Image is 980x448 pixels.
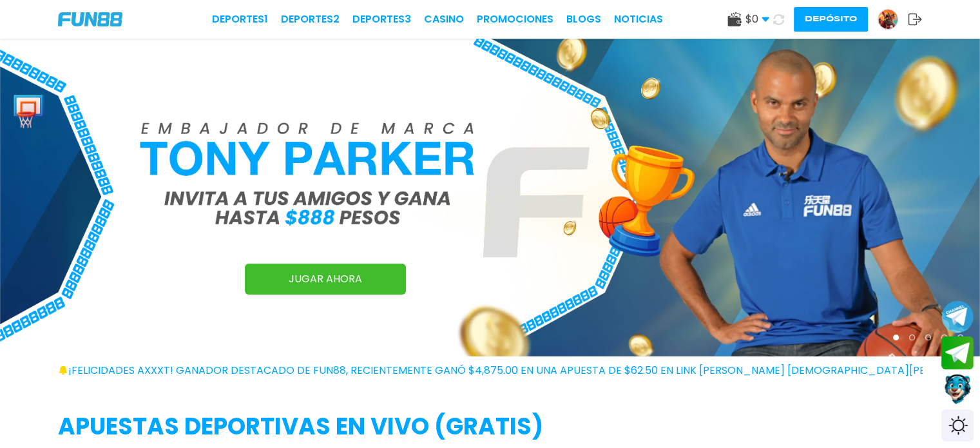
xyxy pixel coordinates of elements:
span: $ 0 [745,12,769,27]
a: Deportes3 [352,12,411,27]
a: Avatar [878,9,908,30]
button: Join telegram channel [941,300,974,333]
a: Promociones [477,12,553,27]
h2: APUESTAS DEPORTIVAS EN VIVO (gratis) [58,409,922,444]
div: Switch theme [941,409,974,442]
a: Deportes1 [212,12,268,27]
a: CASINO [424,12,464,27]
button: Depósito [794,7,868,32]
button: Join telegram [941,336,974,370]
a: BLOGS [566,12,601,27]
a: Deportes2 [281,12,340,27]
a: JUGAR AHORA [245,264,406,295]
img: Company Logo [58,12,122,26]
button: Contact customer service [941,373,974,406]
a: NOTICIAS [614,12,663,27]
img: Avatar [878,10,898,29]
